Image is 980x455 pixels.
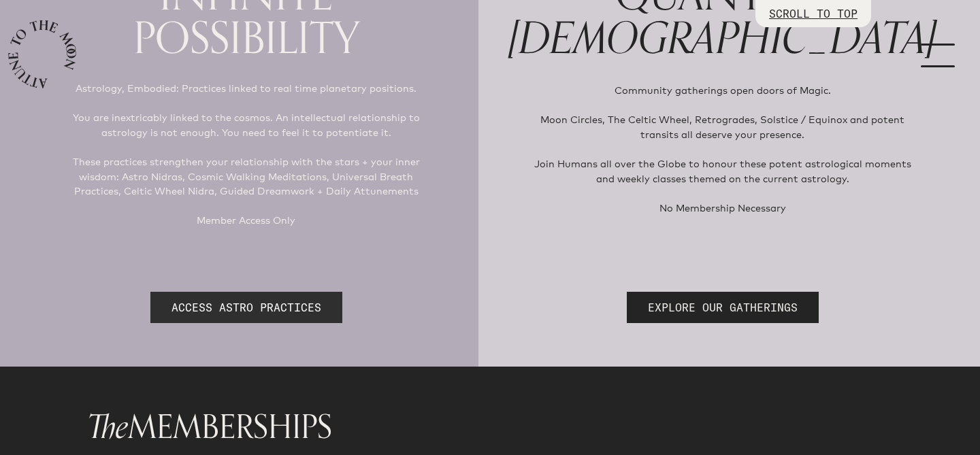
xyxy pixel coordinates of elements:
[769,5,857,22] p: SCROLL TO TOP
[87,410,893,444] h1: MEMBERSHIPS
[87,401,128,454] span: The
[627,292,819,323] a: EXPLORE OUR GATHERINGS
[508,3,936,75] span: [DEMOGRAPHIC_DATA]
[150,292,342,323] a: ACCESS ASTRO PRACTICES
[530,83,915,215] p: Community gatherings open doors of Magic. Moon Circles, The Celtic Wheel, Retrogrades, Solstice /...
[65,81,427,228] p: Astrology, Embodied: Practices linked to real time planetary positions. You are inextricably link...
